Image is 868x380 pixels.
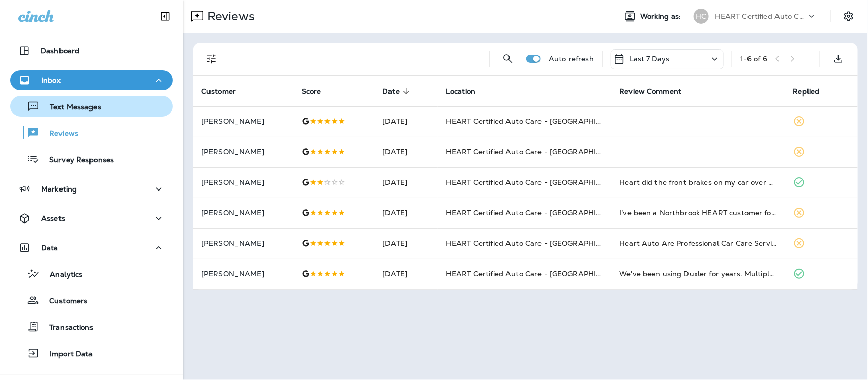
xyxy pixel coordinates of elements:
p: [PERSON_NAME] [201,270,285,278]
button: Search Reviews [498,49,518,69]
p: [PERSON_NAME] [201,117,285,125]
p: Transactions [39,323,94,333]
div: We've been using Duxler for years. Multiple kids, multiple cars. I've always found them to be hon... [619,269,776,279]
p: Dashboard [41,47,79,55]
span: HEART Certified Auto Care - [GEOGRAPHIC_DATA] [446,269,628,278]
span: Date [382,87,413,96]
button: Dashboard [10,41,173,61]
button: Filters [201,49,222,69]
span: Review Comment [619,87,681,96]
button: Assets [10,208,173,229]
td: [DATE] [374,198,438,228]
span: HEART Certified Auto Care - [GEOGRAPHIC_DATA] [446,208,628,217]
span: HEART Certified Auto Care - [GEOGRAPHIC_DATA] [446,117,628,126]
button: Marketing [10,179,173,199]
div: HC [694,9,709,24]
button: Text Messages [10,96,173,117]
p: HEART Certified Auto Care [715,12,806,20]
span: Replied [793,87,820,96]
p: Data [41,244,58,252]
td: [DATE] [374,228,438,259]
div: 1 - 6 of 6 [740,55,767,63]
button: Survey Responses [10,148,173,170]
td: [DATE] [374,259,438,289]
span: Location [446,87,489,96]
button: Customers [10,290,173,311]
button: Analytics [10,263,173,284]
p: Auto refresh [549,55,594,63]
p: Analytics [40,270,82,280]
td: [DATE] [374,137,438,167]
span: Review Comment [619,87,695,96]
p: [PERSON_NAME] [201,209,285,217]
div: Heart Auto Are Professional Car Care Service Providers. Nothing Short Of Professionalism. Keisha ... [619,238,776,248]
span: Score [302,87,335,96]
td: [DATE] [374,167,438,198]
p: Customers [39,297,87,306]
span: HEART Certified Auto Care - [GEOGRAPHIC_DATA] [446,147,628,156]
p: Marketing [41,185,77,193]
p: [PERSON_NAME] [201,178,285,186]
span: Customer [201,87,236,96]
p: Reviews [203,9,255,24]
div: Heart did the front brakes on my car over a year ago. They are still shedding. My car hasn’t look... [619,177,776,187]
button: Data [10,238,173,258]
p: Survey Responses [39,155,114,165]
div: I’ve been a Northbrook HEART customer for over 5 years, 2 different cars and a change in their ow... [619,208,776,218]
td: [DATE] [374,106,438,137]
p: Text Messages [40,103,101,112]
button: Import Data [10,342,173,364]
span: Date [382,87,400,96]
button: Export as CSV [828,49,849,69]
p: Import Data [40,350,93,359]
p: [PERSON_NAME] [201,148,285,156]
p: [PERSON_NAME] [201,239,285,247]
button: Collapse Sidebar [151,6,179,26]
span: Score [302,87,321,96]
p: Inbox [41,76,61,84]
button: Reviews [10,122,173,143]
span: HEART Certified Auto Care - [GEOGRAPHIC_DATA] [446,239,628,248]
p: Assets [41,214,65,223]
span: Customer [201,87,249,96]
button: Settings [840,7,858,25]
p: Reviews [39,129,78,139]
span: Working as: [640,12,683,21]
span: Replied [793,87,833,96]
button: Transactions [10,316,173,337]
span: HEART Certified Auto Care - [GEOGRAPHIC_DATA] [446,178,628,187]
p: Last 7 Days [630,55,670,63]
button: Inbox [10,70,173,90]
span: Location [446,87,475,96]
